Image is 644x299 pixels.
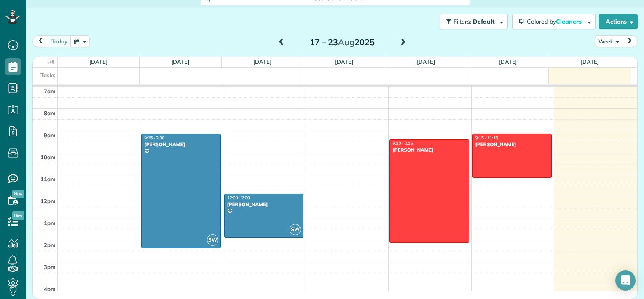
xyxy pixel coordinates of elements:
[172,58,190,65] a: [DATE]
[253,58,271,65] a: [DATE]
[622,35,638,47] button: next
[227,201,301,207] div: [PERSON_NAME]
[12,211,24,220] span: New
[44,285,56,292] span: 4pm
[44,220,56,226] span: 1pm
[290,224,301,235] span: SW
[527,18,585,25] span: Colored by
[44,110,56,117] span: 8am
[595,35,623,47] button: Week
[48,35,71,47] button: Today
[440,14,508,29] button: Filters: Default
[435,14,508,29] a: Filters: Default
[40,154,56,160] span: 10am
[44,88,56,95] span: 7am
[44,242,56,248] span: 2pm
[32,35,48,47] button: prev
[512,14,596,29] button: Colored byCleaners
[599,14,638,29] button: Actions
[475,141,549,147] div: [PERSON_NAME]
[615,270,636,291] div: Open Intercom Messenger
[290,38,395,47] h2: 17 – 23 2025
[40,198,56,204] span: 12pm
[40,72,56,79] span: Tasks
[392,147,466,153] div: [PERSON_NAME]
[89,58,107,65] a: [DATE]
[12,190,24,198] span: New
[556,18,583,25] span: Cleaners
[144,135,164,141] span: 9:15 - 2:30
[453,18,471,25] span: Filters:
[44,264,56,270] span: 3pm
[417,58,435,65] a: [DATE]
[44,132,56,139] span: 9am
[473,18,495,25] span: Default
[40,176,56,182] span: 11am
[392,141,413,146] span: 9:30 - 2:15
[475,135,498,141] span: 9:15 - 11:15
[144,141,218,147] div: [PERSON_NAME]
[335,58,353,65] a: [DATE]
[581,58,599,65] a: [DATE]
[499,58,517,65] a: [DATE]
[207,234,218,246] span: SW
[338,37,354,47] span: Aug
[227,195,250,201] span: 12:00 - 2:00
